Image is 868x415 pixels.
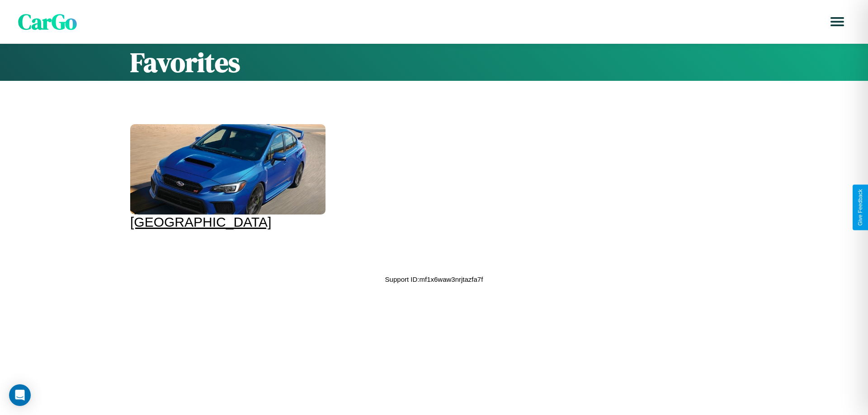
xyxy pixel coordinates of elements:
[130,214,325,230] div: [GEOGRAPHIC_DATA]
[18,7,77,37] span: CarGo
[385,273,483,285] p: Support ID: mf1x6waw3nrjtazfa7f
[130,44,738,81] h1: Favorites
[9,384,31,406] div: Open Intercom Messenger
[825,9,850,34] button: Open menu
[857,189,863,226] div: Give Feedback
